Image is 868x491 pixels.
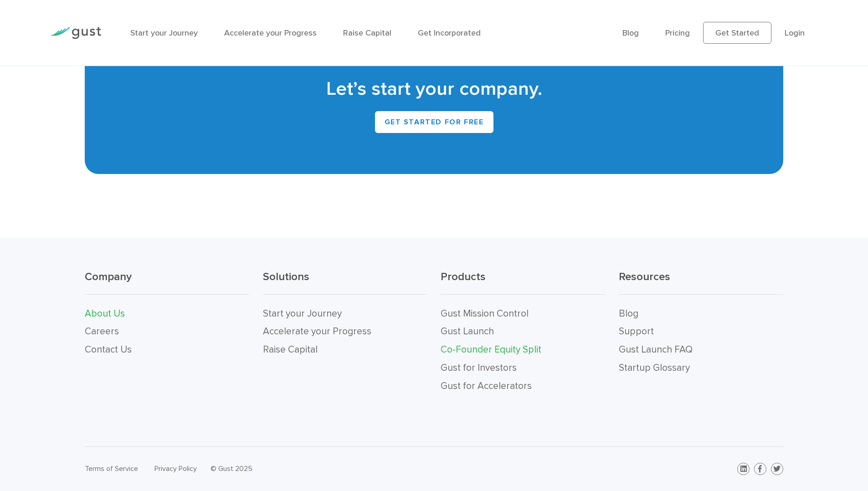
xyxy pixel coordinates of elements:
[619,326,654,337] a: Support
[263,308,342,319] a: Start your Journey
[441,362,517,373] a: Gust for Investors
[441,270,605,295] h3: Products
[85,308,125,319] a: About Us
[154,464,197,473] a: Privacy Policy
[441,326,494,337] a: Gust Launch
[619,308,638,319] a: Blog
[418,28,481,38] a: Get Incorporated
[619,344,693,355] a: Gust Launch FAQ
[263,344,318,355] a: Raise Capital
[85,270,249,295] h3: Company
[703,22,771,44] a: Get Started
[441,344,541,355] a: Co-Founder Equity Split
[211,462,427,475] div: © Gust 2025
[85,464,138,473] a: Terms of Service
[622,28,639,38] a: Blog
[263,270,427,295] h3: Solutions
[785,28,805,38] a: Login
[665,28,690,38] a: Pricing
[441,380,532,392] a: Gust for Accelerators
[441,308,529,319] a: Gust Mission Control
[375,111,493,133] a: Get Started for Free
[619,270,783,295] h3: Resources
[343,28,391,38] a: Raise Capital
[130,28,198,38] a: Start your Journey
[85,344,132,355] a: Contact Us
[85,326,119,337] a: Careers
[50,27,101,39] img: Gust Logo
[619,362,690,373] a: Startup Glossary
[98,77,769,102] h2: Let’s start your company.
[224,28,317,38] a: Accelerate your Progress
[263,326,371,337] a: Accelerate your Progress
